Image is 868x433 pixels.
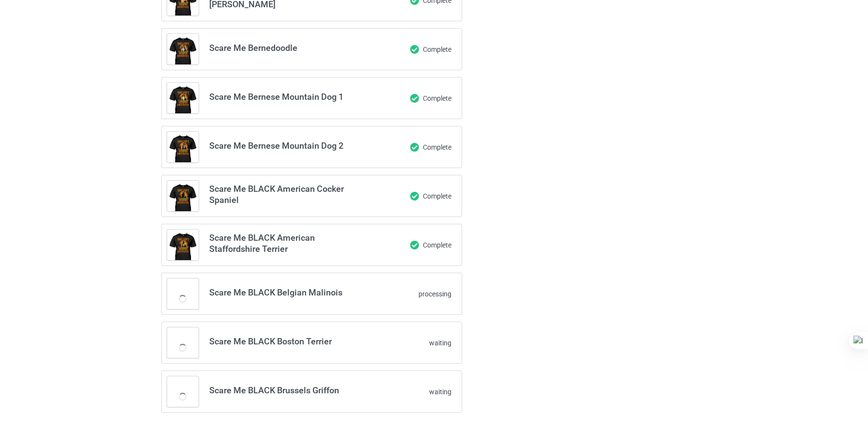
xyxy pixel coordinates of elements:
h3: Scare Me BLACK Brussels Griffon [209,385,362,396]
img: UzU9wN3wAAAABJRU5ErkJggg== [410,93,419,103]
h3: Scare Me BLACK Belgian Malinois [209,287,362,298]
div: Complete [373,93,452,103]
h3: Scare Me Bernese Mountain Dog 1 [209,91,362,102]
div: waiting [373,338,452,348]
img: UzU9wN3wAAAABJRU5ErkJggg== [410,142,419,152]
img: UzU9wN3wAAAABJRU5ErkJggg== [410,191,419,201]
h3: Scare Me Bernedoodle [209,42,362,53]
h3: Scare Me Bernese Mountain Dog 2 [209,140,362,151]
div: waiting [373,387,452,397]
h3: Scare Me BLACK Boston Terrier [209,336,362,347]
div: Complete [373,240,452,250]
div: Complete [373,191,452,201]
div: Complete [373,45,452,54]
div: Complete [373,142,452,152]
h3: Scare Me BLACK American Cocker Spaniel [209,183,362,205]
div: processing [373,289,452,299]
h3: Scare Me BLACK American Staffordshire Terrier [209,232,362,254]
img: UzU9wN3wAAAABJRU5ErkJggg== [410,45,419,54]
img: UzU9wN3wAAAABJRU5ErkJggg== [410,240,419,250]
